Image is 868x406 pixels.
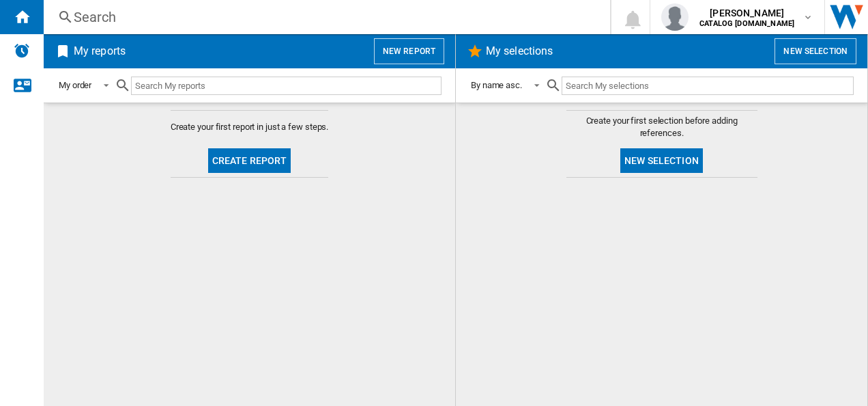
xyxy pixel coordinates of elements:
h2: My reports [71,38,128,64]
button: New selection [775,38,856,64]
button: New selection [620,148,703,173]
div: My order [59,80,91,90]
button: Create report [208,148,291,173]
span: [PERSON_NAME] [699,6,794,20]
img: profile.jpg [661,3,689,31]
span: Create your first selection before adding references. [566,115,757,139]
button: New report [374,38,444,64]
b: CATALOG [DOMAIN_NAME] [699,19,794,28]
span: Create your first report in just a few steps. [171,121,329,133]
input: Search My selections [562,77,854,95]
div: Search [74,8,575,27]
img: alerts-logo.svg [14,42,30,59]
h2: My selections [483,38,555,64]
div: By name asc. [471,80,522,90]
input: Search My reports [131,77,442,95]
